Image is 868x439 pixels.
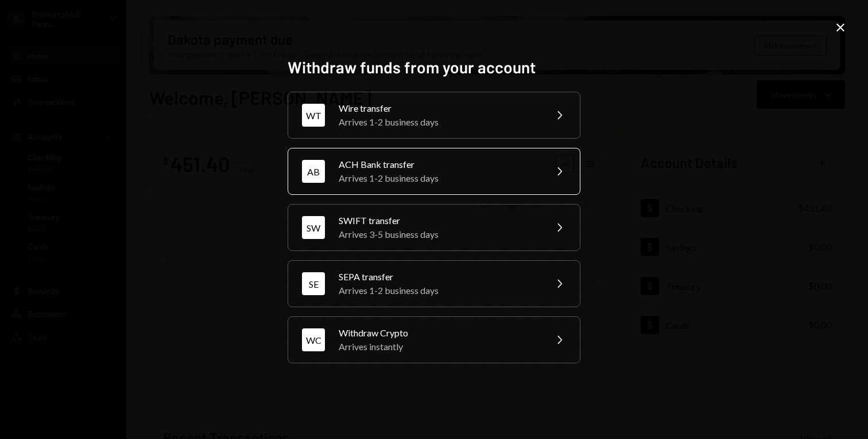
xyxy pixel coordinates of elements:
[339,284,538,297] div: Arrives 1-2 business days
[288,260,580,307] button: SESEPA transferArrives 1-2 business days
[302,272,325,295] div: SE
[302,160,325,183] div: AB
[288,56,580,79] h2: Withdraw funds from your account
[339,214,538,228] div: SWIFT transfer
[339,340,538,354] div: Arrives instantly
[339,158,538,171] div: ACH Bank transfer
[339,228,538,241] div: Arrives 3-5 business days
[302,216,325,239] div: SW
[302,328,325,351] div: WC
[339,171,538,185] div: Arrives 1-2 business days
[288,316,580,363] button: WCWithdraw CryptoArrives instantly
[288,204,580,251] button: SWSWIFT transferArrives 3-5 business days
[302,104,325,127] div: WT
[339,101,538,115] div: Wire transfer
[288,92,580,139] button: WTWire transferArrives 1-2 business days
[288,148,580,195] button: ABACH Bank transferArrives 1-2 business days
[339,326,538,340] div: Withdraw Crypto
[339,270,538,284] div: SEPA transfer
[339,115,538,129] div: Arrives 1-2 business days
